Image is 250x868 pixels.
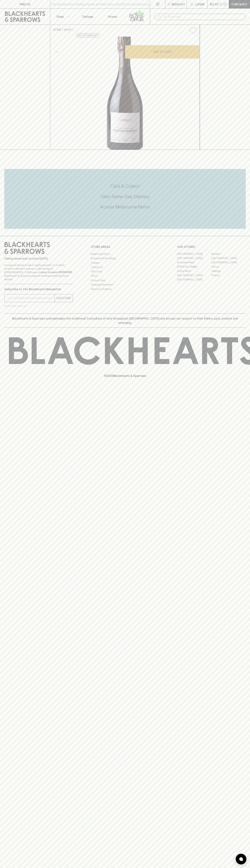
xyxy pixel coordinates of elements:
[55,294,73,302] button: SUBSCRIBE
[91,261,159,265] a: Careers
[177,256,211,260] a: [GEOGRAPHIC_DATA]
[177,269,211,273] a: Fitzroy North
[239,857,243,861] img: bubble-icon
[100,9,125,24] a: Stores
[125,45,200,59] button: ADD TO CART
[211,256,246,260] a: [GEOGRAPHIC_DATA]
[172,2,185,6] p: Wishlist
[7,316,243,325] p: Blackhearts & Sparrows acknowledges the traditional Custodians of land throughout [GEOGRAPHIC_DAT...
[211,265,246,269] a: Fitzroy
[4,257,73,260] p: Sibling owned and run since [DATE]
[210,2,218,6] p: $0.00
[91,283,159,287] a: Shipping Information
[76,33,99,38] button: Add to wishlist
[4,304,73,308] p: We will never spam you
[91,287,159,291] a: Terms & Conditions
[195,2,204,6] p: Login
[4,194,246,199] h5: Uber Same-Day Delivery
[19,2,31,6] p: FIND US
[91,265,159,269] a: Contact Us
[211,269,246,273] a: Geelong
[231,2,247,6] p: Checkout
[56,14,64,19] p: Shop
[108,14,117,19] p: Stores
[211,252,246,256] a: Braddon
[153,50,172,54] p: ADD TO CART
[91,245,159,249] p: OTHER AREAS
[39,271,72,274] strong: Liquor License #32064953
[50,9,75,24] button: Shop
[177,278,211,282] a: [GEOGRAPHIC_DATA]
[4,263,73,281] p: It is against the law to sell or supply alcohol to, or to obtain alcohol on behalf of a person un...
[211,260,246,265] a: [GEOGRAPHIC_DATA]
[177,252,211,256] a: [GEOGRAPHIC_DATA]
[50,37,200,150] img: 41004.png
[4,204,246,210] h5: Across Melbourne Metro
[177,245,246,249] p: OUR STORES
[4,169,246,229] div: Call to action block
[91,252,159,256] a: Bottle Drop FAQ's
[64,28,72,31] a: SHOP
[177,273,211,278] a: [GEOGRAPHIC_DATA]
[75,9,100,24] a: Tastings
[7,295,55,301] input: e.g. jane@blackheartsandsparrows.com.au
[91,256,159,261] a: Business & Bulk Gifting
[211,273,246,278] a: Prahran
[4,287,73,291] p: Subscribe to The Blackhearts Newsletter
[56,296,71,300] p: SUBSCRIBE
[53,28,61,31] a: HOME
[163,14,243,20] input: Try "Pinot noir"
[188,26,198,35] button: Add to wishlist
[4,183,246,189] h5: Click & Collect
[177,265,211,269] a: [PERSON_NAME]
[91,274,159,278] a: FAQ's
[177,260,211,265] a: Brunswick West
[91,278,159,282] a: Privacy Policy
[82,14,93,19] p: Tastings
[224,3,226,5] p: 0
[91,269,159,274] a: Gift Cards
